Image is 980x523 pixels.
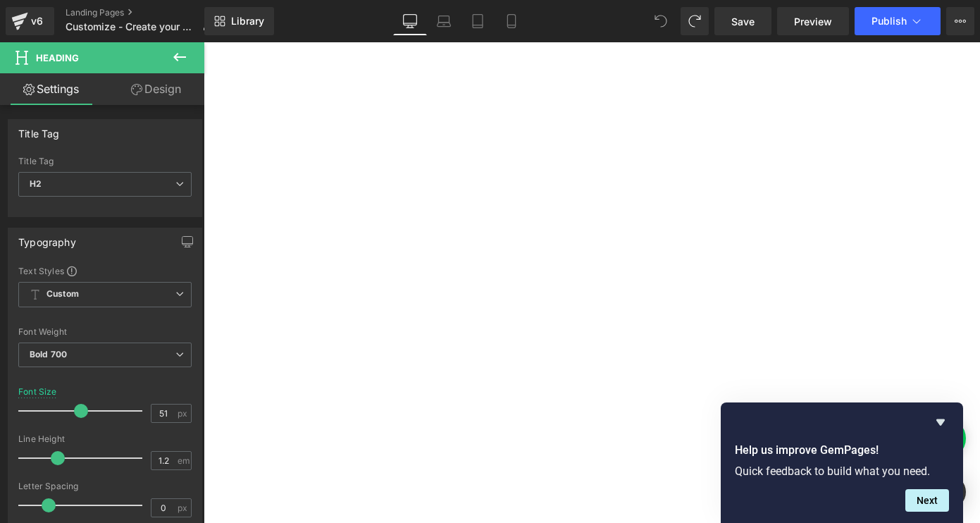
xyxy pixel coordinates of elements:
[731,14,755,29] span: Save
[794,14,832,29] span: Preview
[30,349,67,359] b: Bold 700
[735,414,949,512] div: Help us improve GemPages!
[178,456,190,465] span: em
[18,265,192,276] div: Text Styles
[178,409,190,418] span: px
[6,7,54,35] a: v6
[427,7,461,35] a: Laptop
[393,7,427,35] a: Desktop
[18,120,60,140] div: Title Tag
[946,7,974,35] button: More
[735,464,949,478] p: Quick feedback to build what you need.
[46,288,79,300] b: Custom
[735,442,949,459] h2: Help us improve GemPages!
[461,7,495,35] a: Tablet
[18,156,192,166] div: Title Tag
[932,414,949,431] button: Hide survey
[905,489,949,512] button: Next question
[30,178,42,189] b: H2
[105,73,207,105] a: Design
[872,16,907,27] span: Publish
[204,7,274,35] a: New Library
[66,7,223,18] a: Landing Pages
[647,7,675,35] button: Undo
[18,434,192,444] div: Line Height
[495,7,528,35] a: Mobile
[777,7,849,35] a: Preview
[855,7,941,35] button: Publish
[681,7,709,35] button: Redo
[36,52,79,63] span: Heading
[18,387,57,397] div: Font Size
[18,327,192,337] div: Font Weight
[18,228,76,248] div: Typography
[66,21,197,32] span: Customize - Create your own
[18,481,192,491] div: Letter Spacing
[178,503,190,512] span: px
[28,12,46,30] div: v6
[231,15,264,27] span: Library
